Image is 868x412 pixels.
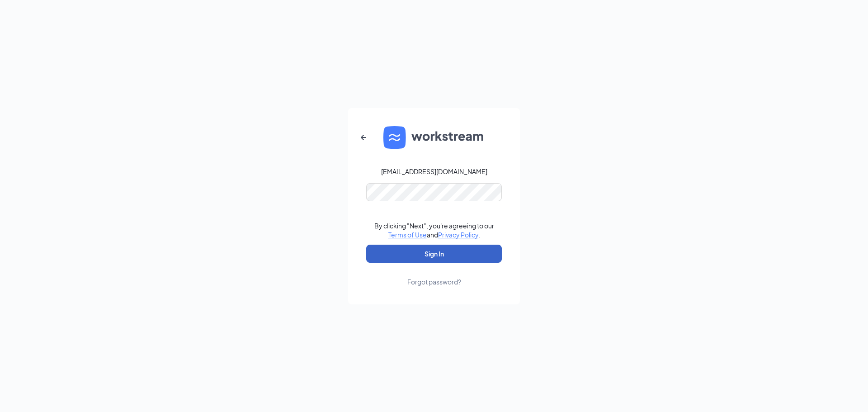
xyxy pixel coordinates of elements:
[388,231,427,239] a: Terms of Use
[383,126,485,149] img: WS logo and Workstream text
[366,245,502,263] button: Sign In
[353,127,374,148] button: ArrowLeftNew
[374,221,494,239] div: By clicking "Next", you're agreeing to our and .
[407,263,461,286] a: Forgot password?
[358,132,369,143] svg: ArrowLeftNew
[407,277,461,286] div: Forgot password?
[381,167,487,176] div: [EMAIL_ADDRESS][DOMAIN_NAME]
[438,231,478,239] a: Privacy Policy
